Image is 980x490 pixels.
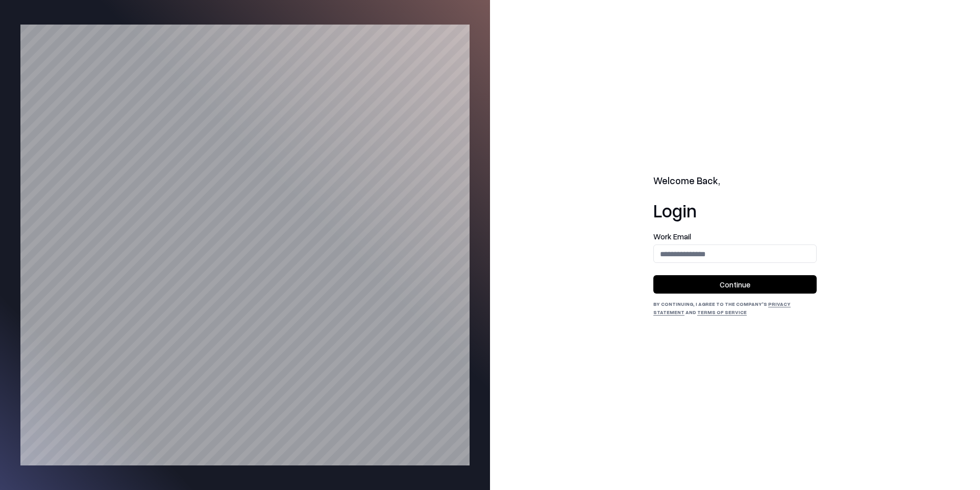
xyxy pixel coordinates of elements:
a: Terms of Service [697,309,747,315]
div: By continuing, I agree to the Company's and [653,300,817,316]
button: Continue [653,275,817,294]
h2: Welcome Back, [653,174,817,188]
h1: Login [653,200,817,220]
label: Work Email [653,233,817,240]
